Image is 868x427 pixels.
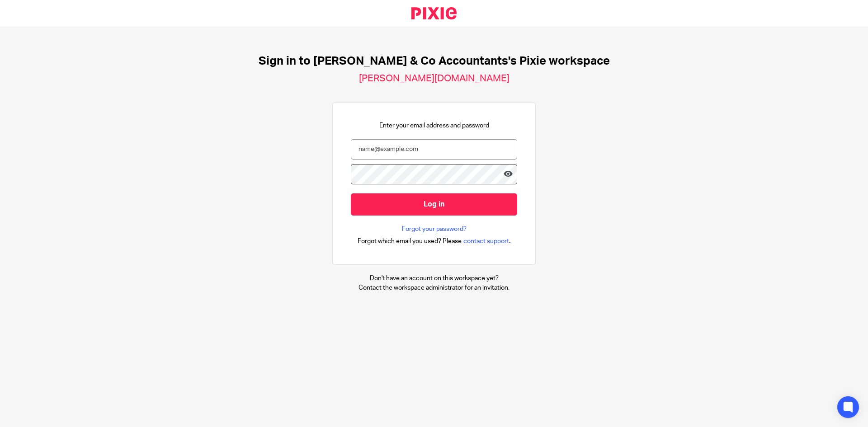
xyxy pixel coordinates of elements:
[351,193,517,216] input: Log in
[359,274,509,283] p: Don't have an account on this workspace yet?
[358,236,511,246] div: .
[358,237,462,246] span: Forgot which email you used? Please
[359,73,509,84] h2: [PERSON_NAME][DOMAIN_NAME]
[463,237,509,246] span: contact support
[359,283,509,292] p: Contact the workspace administrator for an invitation.
[351,139,517,160] input: name@example.com
[402,225,467,234] a: Forgot your password?
[259,54,610,68] h1: Sign in to [PERSON_NAME] & Co Accountants's Pixie workspace
[379,121,489,130] p: Enter your email address and password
